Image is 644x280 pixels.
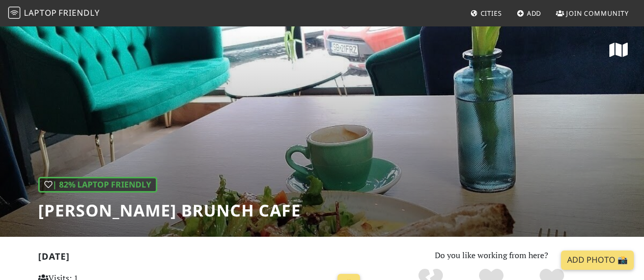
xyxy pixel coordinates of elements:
[513,4,546,22] a: Add
[38,201,301,220] h1: [PERSON_NAME] Brunch Cafe
[24,7,57,18] span: Laptop
[552,4,633,22] a: Join Community
[466,4,506,22] a: Cities
[38,177,157,193] div: | 82% Laptop Friendly
[481,9,502,18] span: Cities
[59,7,99,18] span: Friendly
[377,249,606,262] p: Do you like working from here?
[561,251,634,270] a: Add Photo 📸
[38,251,365,266] h2: [DATE]
[566,9,629,18] span: Join Community
[8,7,20,19] img: LaptopFriendly
[527,9,542,18] span: Add
[8,5,100,22] a: LaptopFriendly LaptopFriendly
